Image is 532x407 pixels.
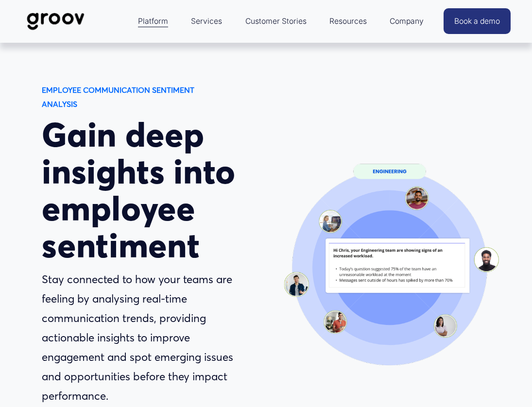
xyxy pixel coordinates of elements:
[21,5,90,37] img: Groov | Workplace Science Platform | Unlock Performance | Drive Results
[186,10,227,33] a: Services
[329,15,367,28] span: Resources
[138,15,168,28] span: Platform
[133,10,173,33] a: folder dropdown
[240,10,311,33] a: Customer Stories
[444,8,511,34] a: Book a demo
[385,10,429,33] a: folder dropdown
[42,117,242,264] h1: Gain deep insights into employee sentiment
[42,85,196,108] strong: EMPLOYEE COMMUNICATION SENTIMENT ANALYSIS
[42,270,242,406] p: Stay connected to how your teams are feeling by analysing real-time communication trends, providi...
[325,10,372,33] a: folder dropdown
[390,15,424,28] span: Company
